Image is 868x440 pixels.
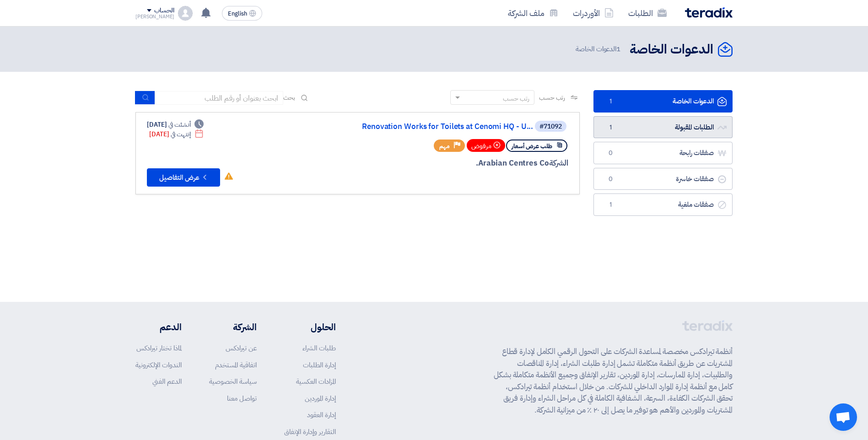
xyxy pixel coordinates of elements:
[155,91,283,105] input: ابحث بعنوان أو رقم الطلب
[302,343,336,353] a: طلبات الشراء
[576,44,622,54] span: الدعوات الخاصة
[227,393,257,403] a: تواصل معنا
[830,403,857,431] div: دردشة مفتوحة
[152,376,182,386] a: الدعم الفني
[136,343,182,353] a: لماذا تختار تيرادكس
[296,376,336,386] a: المزادات العكسية
[135,320,182,334] li: الدعم
[605,149,616,158] span: 0
[593,90,733,113] a: الدعوات الخاصة1
[135,14,174,19] div: [PERSON_NAME]
[307,410,336,420] a: إدارة العقود
[501,2,566,24] a: ملف الشركة
[305,393,336,403] a: إدارة الموردين
[539,93,565,102] span: رتب حسب
[593,168,733,190] a: صفقات خاسرة0
[149,129,204,139] div: [DATE]
[630,41,713,59] h2: الدعوات الخاصة
[284,320,336,334] li: الحلول
[467,139,505,152] div: مرفوض
[685,7,733,18] img: Teradix logo
[222,6,262,21] button: English
[593,142,733,164] a: صفقات رابحة0
[605,175,616,184] span: 0
[593,193,733,216] a: صفقات ملغية1
[147,120,204,129] div: [DATE]
[171,129,190,139] span: إنتهت في
[512,142,552,150] span: طلب عرض أسعار
[215,360,257,370] a: اتفاقية المستخدم
[147,168,220,187] button: عرض التفاصيل
[605,200,616,209] span: 1
[348,157,568,169] div: Arabian Centres Co.
[178,6,193,21] img: profile_test.png
[616,44,620,54] span: 1
[228,11,247,17] span: English
[135,360,182,370] a: الندوات الإلكترونية
[593,116,733,139] a: الطلبات المقبولة1
[605,97,616,106] span: 1
[168,120,190,129] span: أنشئت في
[209,376,257,386] a: سياسة الخصوصية
[283,93,295,102] span: بحث
[154,7,174,15] div: الحساب
[284,427,336,437] a: التقارير وإدارة الإنفاق
[539,123,562,130] div: #71092
[350,123,533,131] a: Renovation Works for Toilets at Cenomi HQ - U...
[439,142,450,150] span: مهم
[226,343,257,353] a: عن تيرادكس
[566,2,621,24] a: الأوردرات
[605,123,616,132] span: 1
[209,320,257,334] li: الشركة
[503,94,529,103] div: رتب حسب
[303,360,336,370] a: إدارة الطلبات
[549,157,569,169] span: الشركة
[621,2,674,24] a: الطلبات
[494,346,733,416] p: أنظمة تيرادكس مخصصة لمساعدة الشركات على التحول الرقمي الكامل لإدارة قطاع المشتريات عن طريق أنظمة ...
